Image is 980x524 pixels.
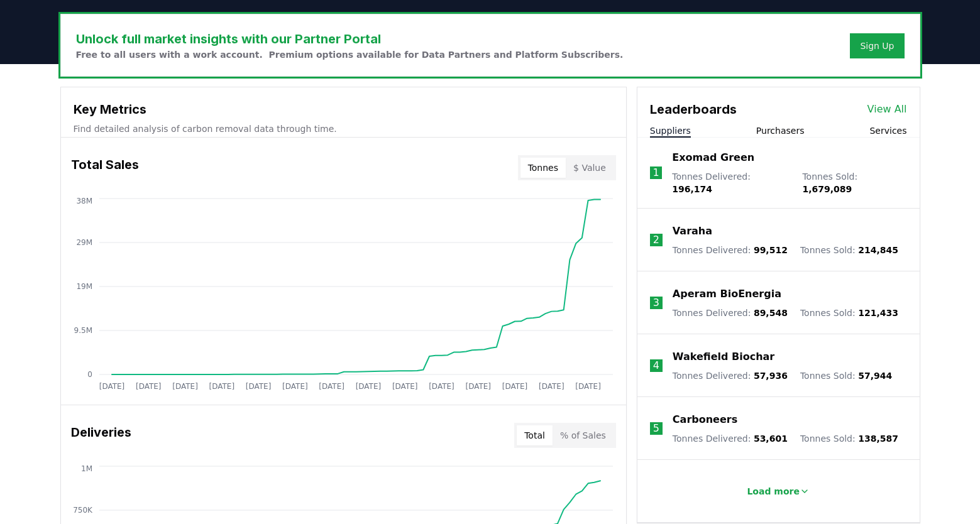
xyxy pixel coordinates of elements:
[76,30,624,48] h3: Unlock full market insights with our Partner Portal
[800,369,892,382] p: Tonnes Sold :
[673,307,788,319] p: Tonnes Delivered :
[465,382,491,391] tspan: [DATE]
[672,150,754,165] a: Exomad Green
[672,184,712,194] span: 196,174
[429,382,454,391] tspan: [DATE]
[209,382,234,391] tspan: [DATE]
[850,33,904,58] button: Sign Up
[756,124,805,137] button: Purchasers
[672,170,790,195] p: Tonnes Delivered :
[754,371,788,381] span: 57,936
[575,382,601,391] tspan: [DATE]
[673,369,788,382] p: Tonnes Delivered :
[517,425,553,445] button: Total
[858,308,898,318] span: 121,433
[355,382,381,391] tspan: [DATE]
[652,165,659,180] p: 1
[867,102,907,117] a: View All
[71,155,139,180] h3: Total Sales
[673,349,774,364] a: Wakefield Biochar
[74,326,92,335] tspan: 9.5M
[76,238,92,247] tspan: 29M
[650,100,737,119] h3: Leaderboards
[754,434,788,444] span: 53,601
[502,382,527,391] tspan: [DATE]
[539,382,564,391] tspan: [DATE]
[74,100,614,119] h3: Key Metrics
[802,170,906,195] p: Tonnes Sold :
[81,464,92,473] tspan: 1M
[653,421,659,436] p: 5
[747,485,800,498] p: Load more
[858,371,892,381] span: 57,944
[869,124,906,137] button: Services
[392,382,417,391] tspan: [DATE]
[76,197,92,205] tspan: 38M
[800,307,898,319] p: Tonnes Sold :
[566,158,614,178] button: $ Value
[650,124,691,137] button: Suppliers
[802,184,852,194] span: 1,679,089
[653,358,659,373] p: 4
[800,244,898,256] p: Tonnes Sold :
[553,425,614,445] button: % of Sales
[99,382,124,391] tspan: [DATE]
[673,224,712,239] a: Varaha
[172,382,198,391] tspan: [DATE]
[858,434,898,444] span: 138,587
[71,423,131,448] h3: Deliveries
[673,287,781,302] a: Aperam BioEnergia
[754,308,788,318] span: 89,548
[73,506,93,515] tspan: 750K
[520,158,566,178] button: Tonnes
[754,245,788,255] span: 99,512
[860,40,894,52] a: Sign Up
[673,412,737,427] a: Carboneers
[135,382,161,391] tspan: [DATE]
[319,382,344,391] tspan: [DATE]
[245,382,271,391] tspan: [DATE]
[737,479,820,504] button: Load more
[653,232,659,248] p: 2
[87,370,92,379] tspan: 0
[673,244,788,256] p: Tonnes Delivered :
[76,48,624,61] p: Free to all users with a work account. Premium options available for Data Partners and Platform S...
[74,123,614,135] p: Find detailed analysis of carbon removal data through time.
[858,245,898,255] span: 214,845
[76,282,92,291] tspan: 19M
[282,382,308,391] tspan: [DATE]
[673,432,788,445] p: Tonnes Delivered :
[653,295,659,310] p: 3
[800,432,898,445] p: Tonnes Sold :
